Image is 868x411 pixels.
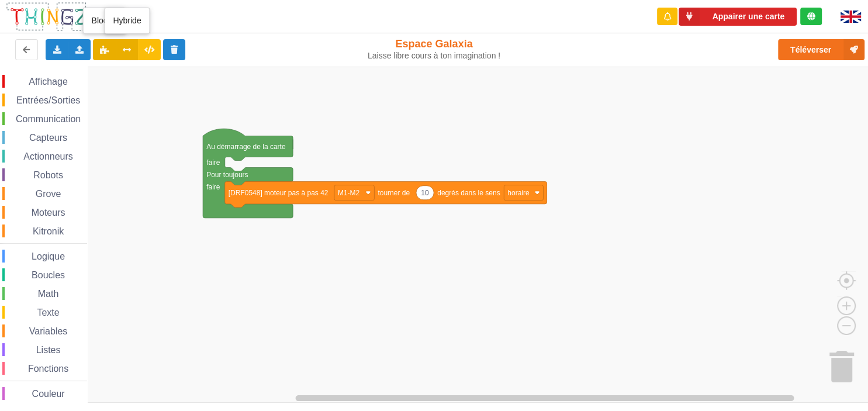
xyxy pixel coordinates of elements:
text: faire [206,182,220,191]
span: Capteurs [27,133,69,143]
span: Grove [34,189,63,199]
div: Espace Galaxia [360,37,508,61]
span: Affichage [27,77,69,87]
span: Actionneurs [22,151,75,161]
span: Listes [34,345,63,355]
text: Pour toujours [206,170,248,178]
span: Kitronik [31,226,65,236]
div: Blockly [83,7,126,33]
div: Hybride [104,7,150,33]
span: Fonctions [26,364,70,374]
text: degrés dans le sens [437,189,500,197]
text: [DRF0548] moteur pas à pas 42 [229,189,328,197]
span: Boucles [30,270,67,280]
text: horaire [507,189,530,197]
span: Logique [30,251,67,261]
span: Entrées/Sorties [15,95,82,105]
img: gb.png [841,11,861,23]
text: faire [206,158,220,166]
text: 10 [421,189,429,197]
span: Couleur [30,389,67,399]
img: thingz_logo.png [5,1,93,32]
span: Variables [27,326,70,336]
div: Tu es connecté au serveur de création de Thingz [800,8,822,25]
button: Appairer une carte [679,8,797,26]
text: Au démarrage de la carte [206,142,286,150]
text: M1-M2 [338,189,360,197]
span: Texte [35,308,61,317]
span: Moteurs [30,208,67,217]
div: Laisse libre cours à ton imagination ! [360,51,508,61]
span: Communication [14,114,82,124]
span: Robots [32,170,65,180]
span: Math [36,289,61,299]
button: Téléverser [778,39,864,60]
text: tourner de [378,189,410,197]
